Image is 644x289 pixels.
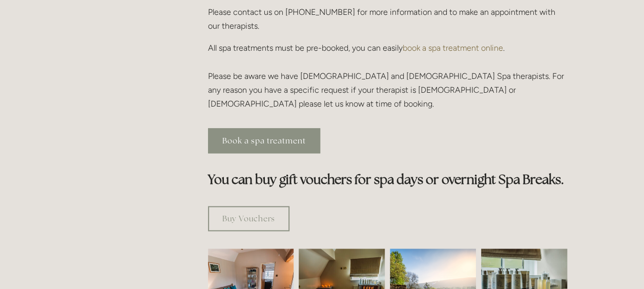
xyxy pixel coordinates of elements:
[403,43,503,53] a: book a spa treatment online
[208,5,567,33] p: Please contact us on [PHONE_NUMBER] for more information and to make an appointment with our ther...
[208,41,567,111] p: All spa treatments must be pre-booked, you can easily . Please be aware we have [DEMOGRAPHIC_DATA...
[208,206,289,231] a: Buy Vouchers
[208,128,320,153] a: Book a spa treatment
[208,171,564,188] strong: You can buy gift vouchers for spa days or overnight Spa Breaks.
